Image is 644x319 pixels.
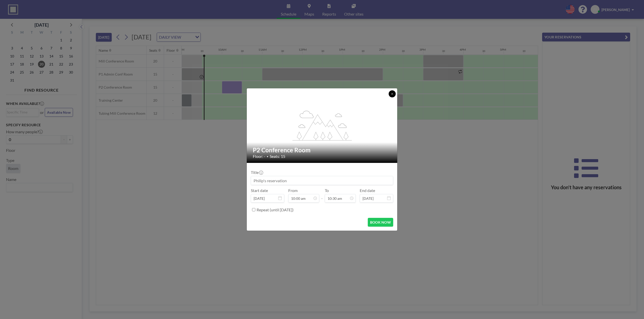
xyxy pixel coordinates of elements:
[267,155,268,158] span: •
[251,188,268,193] label: Start date
[293,110,352,140] g: flex-grow: 1.2;
[270,154,285,159] span: Seats: 15
[321,190,323,201] span: -
[325,188,329,193] label: To
[251,176,393,185] input: Philip's reservation
[251,170,263,175] label: Title
[288,188,298,193] label: From
[253,154,265,159] span: Floor: -
[368,218,393,227] button: BOOK NOW
[253,146,392,154] h2: P2 Conference Room
[360,188,375,193] label: End date
[257,207,294,212] label: Repeat (until [DATE])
